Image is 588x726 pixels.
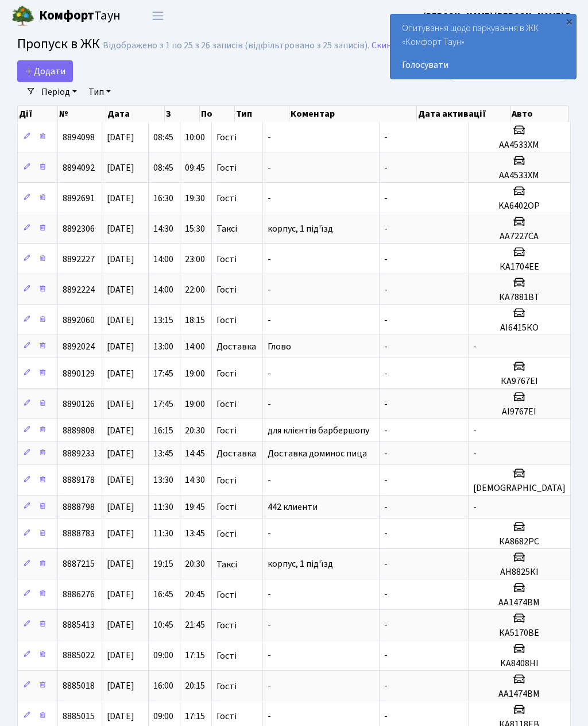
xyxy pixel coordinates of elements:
[107,680,134,693] span: [DATE]
[185,680,205,693] span: 20:15
[268,314,271,326] span: -
[107,474,134,487] span: [DATE]
[37,82,82,102] a: Період
[153,162,173,174] span: 08:45
[268,398,271,410] span: -
[185,558,205,571] span: 20:30
[107,558,134,571] span: [DATE]
[144,6,172,25] button: Переключити навігацію
[473,262,566,272] h5: КА1704ЕЕ
[268,283,271,296] span: -
[384,314,387,326] span: -
[268,650,271,662] span: -
[473,424,477,437] span: -
[268,710,271,723] span: -
[63,162,95,174] span: 8894092
[473,536,566,547] h5: КА8682РС
[153,619,173,632] span: 10:45
[384,650,387,662] span: -
[185,589,205,601] span: 20:45
[17,60,73,82] a: Додати
[63,528,95,540] span: 8888783
[384,589,387,601] span: -
[390,14,576,79] div: Опитування щодо паркування в ЖК «Комфорт Таун»
[473,340,477,353] span: -
[185,528,205,540] span: 13:45
[473,501,477,513] span: -
[268,680,271,693] span: -
[268,162,271,174] span: -
[107,162,134,174] span: [DATE]
[107,314,134,326] span: [DATE]
[235,106,289,122] th: Тип
[268,619,271,632] span: -
[63,340,95,353] span: 8892024
[185,650,205,662] span: 17:15
[153,367,173,380] span: 17:45
[153,131,173,144] span: 08:45
[185,367,205,380] span: 19:00
[216,621,237,630] span: Гості
[384,528,387,540] span: -
[384,474,387,487] span: -
[153,192,173,205] span: 16:30
[423,10,574,22] b: [PERSON_NAME] [PERSON_NAME] В.
[185,192,205,205] span: 19:30
[185,619,205,632] span: 21:45
[268,447,367,460] span: Доставка доминос пица
[216,712,237,721] span: Гості
[63,398,95,410] span: 8890126
[153,253,173,266] span: 14:00
[216,502,237,512] span: Гості
[153,447,173,460] span: 13:45
[107,192,134,205] span: [DATE]
[107,528,134,540] span: [DATE]
[25,65,65,78] span: Додати
[63,447,95,460] span: 8889233
[107,283,134,296] span: [DATE]
[384,162,387,174] span: -
[473,170,566,181] h5: АА4533ХМ
[153,710,173,723] span: 09:00
[473,201,566,212] h5: KA6402OP
[384,283,387,296] span: -
[289,106,417,122] th: Коментар
[153,340,173,353] span: 13:00
[185,222,205,235] span: 15:30
[107,424,134,437] span: [DATE]
[268,253,271,266] span: -
[216,369,237,378] span: Гості
[63,314,95,326] span: 8892060
[384,131,387,144] span: -
[216,285,237,294] span: Гості
[216,224,237,233] span: Таксі
[185,501,205,513] span: 19:45
[473,231,566,242] h5: АА7227СА
[200,106,235,122] th: По
[216,342,256,351] span: Доставка
[216,651,237,660] span: Гості
[107,398,134,410] span: [DATE]
[63,558,95,571] span: 8887215
[153,528,173,540] span: 11:30
[216,316,237,325] span: Гості
[384,447,387,460] span: -
[268,474,271,487] span: -
[268,501,318,513] span: 442 клиенти
[107,619,134,632] span: [DATE]
[216,682,237,691] span: Гості
[384,710,387,723] span: -
[185,474,205,487] span: 14:30
[473,567,566,578] h5: АН8825КІ
[473,376,566,387] h5: КА9767ЕІ
[384,619,387,632] span: -
[11,5,34,28] img: logo.png
[473,447,477,460] span: -
[153,424,173,437] span: 16:15
[153,650,173,662] span: 09:00
[563,16,575,27] div: ×
[63,253,95,266] span: 8892227
[63,131,95,144] span: 8894098
[84,82,115,102] a: Тип
[268,222,333,235] span: корпус, 1 під'їзд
